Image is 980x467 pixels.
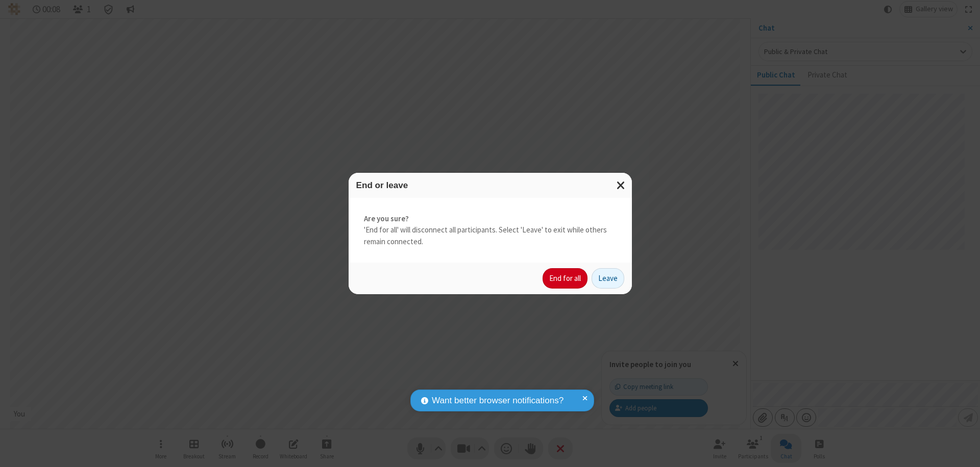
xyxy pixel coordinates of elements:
button: Close modal [610,173,632,198]
span: Want better browser notifications? [432,394,563,407]
button: End for all [543,268,587,289]
strong: Are you sure? [364,213,617,225]
div: 'End for all' will disconnect all participants. Select 'Leave' to exit while others remain connec... [349,198,632,263]
h3: End or leave [356,180,624,190]
button: Leave [592,268,624,289]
